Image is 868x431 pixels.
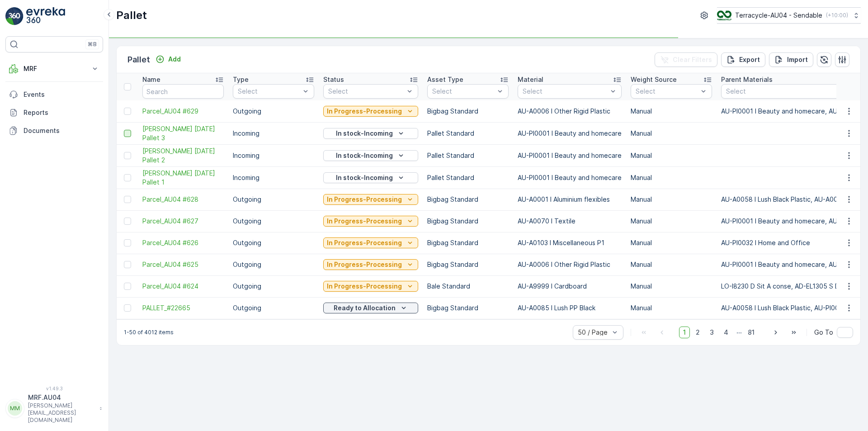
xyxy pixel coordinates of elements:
[336,173,393,182] p: In stock-Incoming
[334,303,396,313] p: Ready to Allocation
[323,259,418,270] button: In Progress-Processing
[142,282,224,291] span: Parcel_AU04 #624
[142,238,224,247] a: Parcel_AU04 #626
[228,232,319,254] td: Outgoing
[233,75,249,84] p: Type
[323,128,418,139] button: In stock-Incoming
[124,130,131,137] div: Toggle Row Selected
[228,166,319,189] td: Incoming
[5,60,103,78] button: MRF
[28,393,95,402] p: MRF.AU04
[8,401,22,416] div: MM
[327,217,402,226] p: In Progress-Processing
[336,151,393,160] p: In stock-Incoming
[423,275,513,297] td: Bale Standard
[739,55,760,64] p: Export
[142,147,224,165] span: [PERSON_NAME] [DATE] Pallet 2
[626,275,717,297] td: Manual
[142,217,224,226] span: Parcel_AU04 #627
[124,304,131,312] div: Toggle Row Selected
[423,189,513,210] td: Bigbag Standard
[513,100,626,122] td: AU-A0006 I Other Rigid Plastic
[26,7,65,25] img: logo_light-DOdMpM7g.png
[769,52,813,67] button: Import
[323,281,418,292] button: In Progress-Processing
[238,87,300,96] p: Select
[327,282,402,291] p: In Progress-Processing
[423,100,513,122] td: Bigbag Standard
[721,52,765,67] button: Export
[323,303,418,313] button: Ready to Allocation
[327,195,402,204] p: In Progress-Processing
[124,152,131,159] div: Toggle Row Selected
[24,126,99,135] p: Documents
[423,144,513,166] td: Pallet Standard
[692,327,704,338] span: 2
[142,169,224,187] a: FD Mecca 03/09/2025 Pallet 1
[124,108,131,115] div: Toggle Row Selected
[127,53,150,66] p: Pallet
[142,84,224,99] input: Search
[152,54,184,65] button: Add
[142,107,224,116] span: Parcel_AU04 #629
[513,189,626,210] td: AU-A0001 I Aluminium flexibles
[24,108,99,117] p: Reports
[626,122,717,144] td: Manual
[142,124,224,142] a: FD Mecca 03/09/2025 Pallet 3
[787,55,808,64] p: Import
[717,7,861,24] button: Terracycle-AU04 - Sendable(+10:00)
[327,107,402,116] p: In Progress-Processing
[518,75,543,84] p: Material
[228,254,319,275] td: Outgoing
[423,210,513,232] td: Bigbag Standard
[323,172,418,183] button: In stock-Incoming
[5,393,103,424] button: MMMRF.AU04[PERSON_NAME][EMAIL_ADDRESS][DOMAIN_NAME]
[228,275,319,297] td: Outgoing
[423,232,513,254] td: Bigbag Standard
[323,75,344,84] p: Status
[168,55,181,64] p: Add
[626,189,717,210] td: Manual
[513,122,626,144] td: AU-PI0001 I Beauty and homecare
[142,124,224,142] span: [PERSON_NAME] [DATE] Pallet 3
[679,327,690,338] span: 1
[735,11,822,20] p: Terracycle-AU04 - Sendable
[142,195,224,204] a: Parcel_AU04 #628
[142,260,224,269] a: Parcel_AU04 #625
[323,106,418,117] button: In Progress-Processing
[626,166,717,189] td: Manual
[228,189,319,210] td: Outgoing
[28,402,95,424] p: [PERSON_NAME][EMAIL_ADDRESS][DOMAIN_NAME]
[432,87,495,96] p: Select
[513,232,626,254] td: AU-A0103 I Miscellaneous P1
[5,7,24,25] img: logo
[706,327,718,338] span: 3
[626,100,717,122] td: Manual
[673,55,712,64] p: Clear Filters
[513,210,626,232] td: AU-A0070 I Textile
[626,254,717,275] td: Manual
[327,260,402,269] p: In Progress-Processing
[88,41,97,48] p: ⌘B
[336,129,393,138] p: In stock-Incoming
[631,75,677,84] p: Weight Source
[124,261,131,268] div: Toggle Row Selected
[327,238,402,247] p: In Progress-Processing
[24,64,85,73] p: MRF
[626,144,717,166] td: Manual
[124,196,131,203] div: Toggle Row Selected
[655,52,717,67] button: Clear Filters
[5,386,103,391] span: v 1.49.3
[124,218,131,225] div: Toggle Row Selected
[523,87,608,96] p: Select
[142,303,224,313] a: PALLET_#22665
[5,85,103,104] a: Events
[626,232,717,254] td: Manual
[513,297,626,319] td: AU-A0085 I Lush PP Black
[626,297,717,319] td: Manual
[142,75,160,84] p: Name
[513,144,626,166] td: AU-PI0001 I Beauty and homecare
[228,297,319,319] td: Outgoing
